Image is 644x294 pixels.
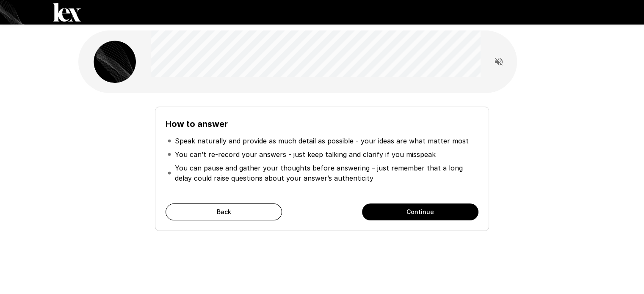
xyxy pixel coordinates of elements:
p: You can pause and gather your thoughts before answering – just remember that a long delay could r... [175,163,476,183]
p: You can’t re-record your answers - just keep talking and clarify if you misspeak [175,149,436,159]
p: Speak naturally and provide as much detail as possible - your ideas are what matter most [175,136,469,146]
b: How to answer [166,119,228,129]
img: lex_avatar2.png [94,41,136,83]
button: Read questions aloud [490,53,507,70]
button: Continue [362,203,478,220]
button: Back [166,203,282,220]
